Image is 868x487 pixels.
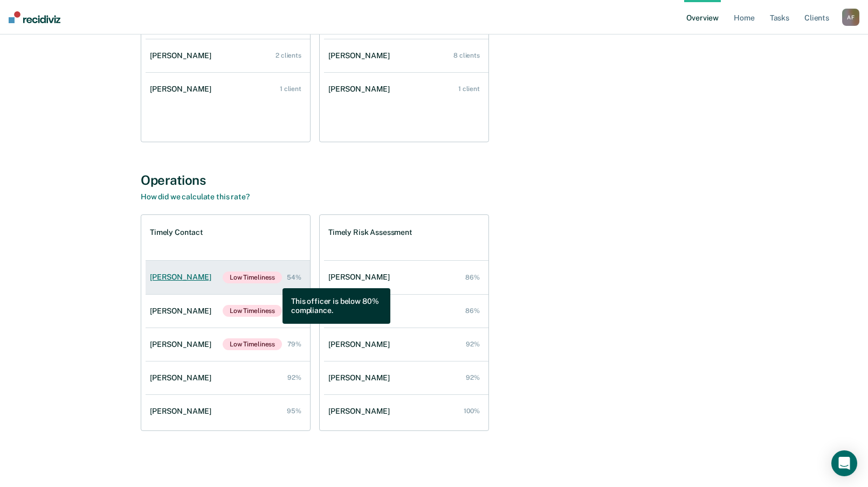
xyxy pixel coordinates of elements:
[287,407,301,415] div: 95%
[324,40,488,71] a: [PERSON_NAME] 8 clients
[150,228,203,237] h1: Timely Contact
[324,329,488,360] a: [PERSON_NAME] 92%
[328,407,394,416] div: [PERSON_NAME]
[150,307,216,316] div: [PERSON_NAME]
[146,396,310,427] a: [PERSON_NAME] 95%
[150,273,216,282] div: [PERSON_NAME]
[150,340,216,349] div: [PERSON_NAME]
[328,307,394,316] div: [PERSON_NAME]
[324,74,488,105] a: [PERSON_NAME] 1 client
[223,338,282,350] span: Low Timeliness
[287,274,301,281] div: 54%
[150,85,216,94] div: [PERSON_NAME]
[842,9,859,26] button: AF
[150,407,216,416] div: [PERSON_NAME]
[146,261,310,294] a: [PERSON_NAME]Low Timeliness 54%
[324,296,488,326] a: [PERSON_NAME] 86%
[150,373,216,382] div: [PERSON_NAME]
[324,262,488,293] a: [PERSON_NAME] 86%
[831,450,857,476] div: Open Intercom Messenger
[328,373,394,382] div: [PERSON_NAME]
[328,340,394,349] div: [PERSON_NAME]
[842,9,859,26] div: A F
[275,52,301,59] div: 2 clients
[141,192,250,201] a: How did we calculate this rate?
[146,294,310,328] a: [PERSON_NAME]Low Timeliness 78%
[324,363,488,393] a: [PERSON_NAME] 92%
[146,363,310,393] a: [PERSON_NAME] 92%
[287,374,301,381] div: 92%
[9,11,60,23] img: Recidiviz
[146,40,310,71] a: [PERSON_NAME] 2 clients
[328,85,394,94] div: [PERSON_NAME]
[465,274,480,281] div: 86%
[466,340,480,348] div: 92%
[328,51,394,60] div: [PERSON_NAME]
[150,51,216,60] div: [PERSON_NAME]
[223,272,282,283] span: Low Timeliness
[287,340,301,348] div: 79%
[146,74,310,105] a: [PERSON_NAME] 1 client
[287,307,301,315] div: 78%
[141,172,727,188] div: Operations
[466,374,480,381] div: 92%
[453,52,480,59] div: 8 clients
[324,396,488,427] a: [PERSON_NAME] 100%
[328,273,394,282] div: [PERSON_NAME]
[280,85,301,93] div: 1 client
[464,407,480,415] div: 100%
[328,228,412,237] h1: Timely Risk Assessment
[223,305,282,317] span: Low Timeliness
[458,85,480,93] div: 1 client
[465,307,480,315] div: 86%
[146,328,310,361] a: [PERSON_NAME]Low Timeliness 79%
